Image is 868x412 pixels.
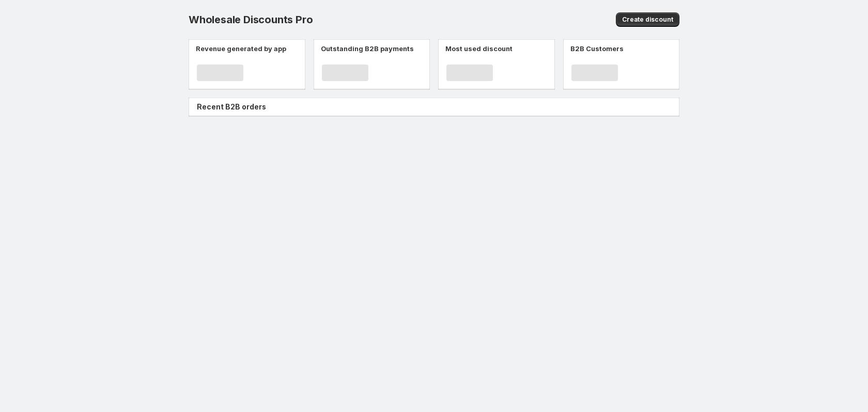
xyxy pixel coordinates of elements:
p: Revenue generated by app [196,43,286,54]
p: Outstanding B2B payments [321,43,414,54]
button: Create discount [616,12,679,27]
span: Create discount [622,15,673,24]
p: Most used discount [445,43,513,54]
span: Wholesale Discounts Pro [189,13,313,26]
h2: Recent B2B orders [197,102,675,112]
p: B2B Customers [570,43,624,54]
